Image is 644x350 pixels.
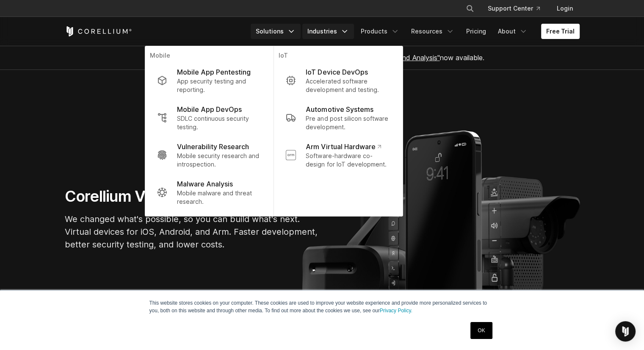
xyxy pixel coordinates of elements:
[306,104,373,114] p: Automotive Systems
[177,114,261,131] p: SDLC continuous security testing.
[541,24,580,39] a: Free Trial
[251,24,580,39] div: Navigation Menu
[461,24,491,39] a: Pricing
[149,299,495,314] p: This website stores cookies on your computer. These cookies are used to improve your website expe...
[462,1,478,16] button: Search
[177,142,249,152] p: Vulnerability Research
[177,67,251,77] p: Mobile App Pentesting
[279,51,397,62] p: IoT
[177,179,233,189] p: Malware Analysis
[279,136,397,174] a: Arm Virtual Hardware Software-hardware co-design for IoT development.
[177,189,261,206] p: Mobile malware and threat research.
[306,142,381,152] p: Arm Virtual Hardware
[306,67,368,77] p: IoT Device DevOps
[251,24,301,39] a: Solutions
[65,187,319,206] h1: Corellium Virtual Hardware
[302,24,354,39] a: Industries
[306,152,390,169] p: Software-hardware co-design for IoT development.
[177,77,261,94] p: App security testing and reporting.
[279,62,397,99] a: IoT Device DevOps Accelerated software development and testing.
[150,174,268,211] a: Malware Analysis Mobile malware and threat research.
[406,24,459,39] a: Resources
[356,24,404,39] a: Products
[470,322,492,339] a: OK
[279,99,397,136] a: Automotive Systems Pre and post silicon software development.
[306,114,390,131] p: Pre and post silicon software development.
[150,62,268,99] a: Mobile App Pentesting App security testing and reporting.
[380,308,412,314] a: Privacy Policy.
[306,77,390,94] p: Accelerated software development and testing.
[65,213,319,251] p: We changed what's possible, so you can build what's next. Virtual devices for iOS, Android, and A...
[177,152,261,169] p: Mobile security research and introspection.
[481,1,547,16] a: Support Center
[493,24,533,39] a: About
[615,321,636,342] div: Open Intercom Messenger
[550,1,580,16] a: Login
[177,104,242,114] p: Mobile App DevOps
[150,136,268,174] a: Vulnerability Research Mobile security research and introspection.
[456,1,580,16] div: Navigation Menu
[65,26,132,36] a: Corellium Home
[150,99,268,136] a: Mobile App DevOps SDLC continuous security testing.
[150,51,268,62] p: Mobile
